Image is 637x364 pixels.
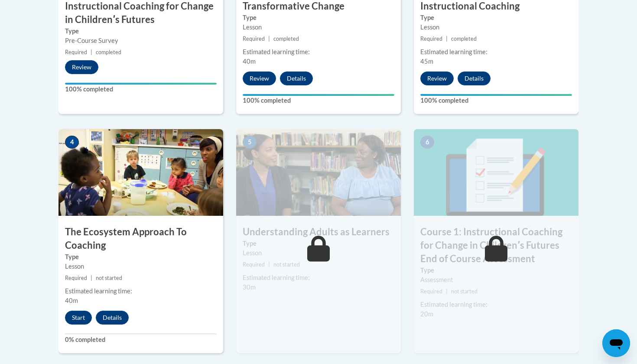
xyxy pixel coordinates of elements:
span: completed [451,36,477,42]
label: 100% completed [420,96,572,105]
span: Required [65,49,87,55]
button: Details [96,311,129,325]
span: | [446,288,448,295]
button: Review [420,71,454,85]
span: 6 [420,136,434,149]
div: Assessment [420,275,572,285]
img: Course Image [236,129,401,216]
label: Type [420,266,572,275]
button: Review [65,60,98,74]
span: 45m [420,58,433,65]
span: completed [273,36,299,42]
div: Lesson [65,262,217,271]
span: Required [65,275,87,281]
span: 5 [243,136,257,149]
div: Your progress [65,83,217,84]
div: Estimated learning time: [243,273,394,283]
span: 40m [243,58,256,65]
span: not started [451,288,478,295]
div: Your progress [243,94,394,96]
span: 30m [243,283,256,291]
h3: Course 1: Instructional Coaching for Change in Childrenʹs Futures End of Course Assessment [414,225,578,265]
span: 40m [65,297,78,304]
label: Type [243,239,394,248]
button: Review [243,71,276,85]
span: | [268,36,270,42]
button: Start [65,311,92,325]
div: Lesson [420,23,572,32]
label: 100% completed [243,96,394,105]
label: Type [243,13,394,23]
img: Course Image [58,129,223,216]
span: 20m [420,310,433,318]
span: 4 [65,136,79,149]
label: Type [65,252,217,262]
span: not started [96,275,122,281]
span: Required [420,36,442,42]
span: Required [243,261,265,268]
span: completed [96,49,121,55]
iframe: Button to launch messaging window [602,329,630,357]
h3: The Ecosystem Approach To Coaching [58,225,223,252]
span: not started [273,261,300,268]
button: Details [458,71,491,85]
label: 0% completed [65,335,217,344]
span: Required [420,288,442,295]
div: Estimated learning time: [65,286,217,296]
div: Lesson [243,248,394,258]
label: Type [420,13,572,23]
h3: Understanding Adults as Learners [236,225,401,239]
label: Type [65,26,217,36]
div: Pre-Course Survey [65,36,217,45]
span: | [268,261,270,268]
button: Details [280,71,313,85]
span: | [91,275,92,281]
div: Estimated learning time: [243,47,394,57]
div: Estimated learning time: [420,47,572,57]
div: Estimated learning time: [420,300,572,309]
span: Required [243,36,265,42]
div: Lesson [243,23,394,32]
img: Course Image [414,129,578,216]
span: | [446,36,448,42]
div: Your progress [420,94,572,96]
label: 100% completed [65,84,217,94]
span: | [91,49,92,55]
